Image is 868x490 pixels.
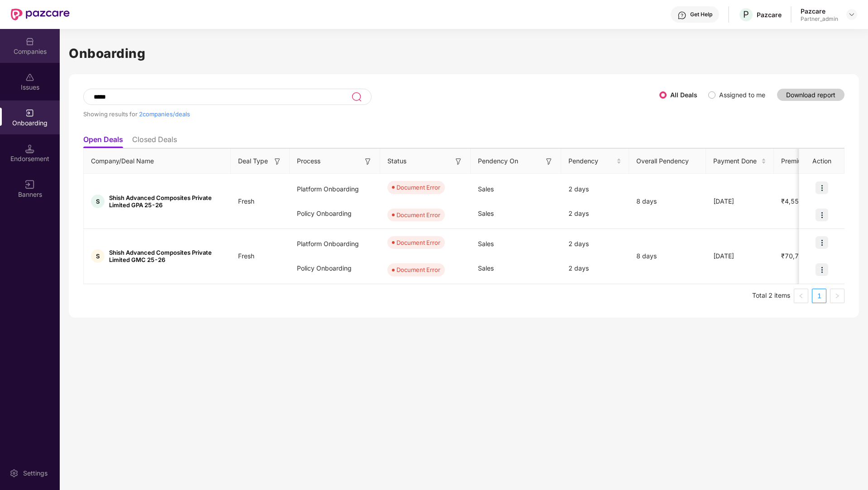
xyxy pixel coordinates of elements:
[396,238,440,247] div: Document Error
[132,135,177,148] li: Closed Deals
[816,209,828,221] img: icon
[816,263,828,276] img: icon
[478,240,494,247] span: Sales
[713,156,759,166] span: Payment Done
[25,73,34,82] img: svg+xml;base64,PHN2ZyBpZD0iSXNzdWVzX2Rpc2FibGVkIiB4bWxucz0iaHR0cDovL3d3dy53My5vcmcvMjAwMC9zdmciIH...
[816,236,828,249] img: icon
[774,149,833,174] th: Premium Paid
[690,11,712,18] div: Get Help
[794,289,808,303] li: Previous Page
[91,195,105,208] div: S
[830,289,844,303] li: Next Page
[478,264,494,272] span: Sales
[561,256,629,281] div: 2 days
[139,110,190,118] span: 2 companies/deals
[774,197,810,205] span: ₹4,550
[25,180,34,189] img: svg+xml;base64,PHN2ZyB3aWR0aD0iMTYiIGhlaWdodD0iMTYiIHZpZXdCb3g9IjAgMCAxNiAxNiIgZmlsbD0ibm9uZSIgeG...
[363,157,372,166] img: svg+xml;base64,PHN2ZyB3aWR0aD0iMTYiIGhlaWdodD0iMTYiIHZpZXdCb3g9IjAgMCAxNiAxNiIgZmlsbD0ibm9uZSIgeG...
[777,89,844,101] button: Download report
[109,194,224,209] span: Shish Advanced Composites Private Limited GPA 25-26
[830,289,844,303] button: right
[629,196,706,206] div: 8 days
[396,265,440,274] div: Document Error
[478,185,494,193] span: Sales
[561,232,629,256] div: 2 days
[706,196,774,206] div: [DATE]
[801,7,838,15] div: Pazcare
[670,91,697,99] label: All Deals
[848,11,855,18] img: svg+xml;base64,PHN2ZyBpZD0iRHJvcGRvd24tMzJ4MzIiIHhtbG5zPSJodHRwOi8vd3d3LnczLm9yZy8yMDAwL3N2ZyIgd2...
[10,469,19,478] img: svg+xml;base64,PHN2ZyBpZD0iU2V0dGluZy0yMHgyMCIgeG1sbnM9Imh0dHA6Ly93d3cudzMub3JnLzIwMDAvc3ZnIiB3aW...
[794,289,808,303] button: left
[396,210,440,219] div: Document Error
[757,10,782,19] div: Pazcare
[478,209,494,217] span: Sales
[478,156,518,166] span: Pendency On
[273,157,282,166] img: svg+xml;base64,PHN2ZyB3aWR0aD0iMTYiIGhlaWdodD0iMTYiIHZpZXdCb3g9IjAgMCAxNiAxNiIgZmlsbD0ibm9uZSIgeG...
[743,9,749,20] span: P
[568,156,615,166] span: Pendency
[396,183,440,192] div: Document Error
[835,293,840,299] span: right
[629,251,706,261] div: 8 days
[798,293,804,299] span: left
[84,149,231,174] th: Company/Deal Name
[290,201,380,226] div: Policy Onboarding
[561,201,629,226] div: 2 days
[91,249,105,263] div: S
[629,149,706,174] th: Overall Pendency
[351,91,362,102] img: svg+xml;base64,PHN2ZyB3aWR0aD0iMjQiIGhlaWdodD0iMjUiIHZpZXdCb3g9IjAgMCAyNCAyNSIgZmlsbD0ibm9uZSIgeG...
[561,149,629,174] th: Pendency
[231,252,262,260] span: Fresh
[290,232,380,256] div: Platform Onboarding
[297,156,320,166] span: Process
[11,9,70,20] img: New Pazcare Logo
[69,43,859,63] h1: Onboarding
[706,149,774,174] th: Payment Done
[290,177,380,201] div: Platform Onboarding
[774,252,814,260] span: ₹70,760
[719,91,765,99] label: Assigned to me
[109,249,224,263] span: Shish Advanced Composites Private Limited GMC 25-26
[812,289,826,303] li: 1
[454,157,463,166] img: svg+xml;base64,PHN2ZyB3aWR0aD0iMTYiIGhlaWdodD0iMTYiIHZpZXdCb3g9IjAgMCAxNiAxNiIgZmlsbD0ibm9uZSIgeG...
[290,256,380,281] div: Policy Onboarding
[544,157,553,166] img: svg+xml;base64,PHN2ZyB3aWR0aD0iMTYiIGhlaWdodD0iMTYiIHZpZXdCb3g9IjAgMCAxNiAxNiIgZmlsbD0ibm9uZSIgeG...
[812,289,826,303] a: 1
[83,135,123,148] li: Open Deals
[231,197,262,205] span: Fresh
[20,469,50,478] div: Settings
[238,156,268,166] span: Deal Type
[83,110,659,118] div: Showing results for
[677,11,687,20] img: svg+xml;base64,PHN2ZyBpZD0iSGVscC0zMngzMiIgeG1sbnM9Imh0dHA6Ly93d3cudzMub3JnLzIwMDAvc3ZnIiB3aWR0aD...
[706,251,774,261] div: [DATE]
[387,156,406,166] span: Status
[561,177,629,201] div: 2 days
[799,149,844,174] th: Action
[25,109,34,118] img: svg+xml;base64,PHN2ZyB3aWR0aD0iMjAiIGhlaWdodD0iMjAiIHZpZXdCb3g9IjAgMCAyMCAyMCIgZmlsbD0ibm9uZSIgeG...
[752,289,790,303] li: Total 2 items
[801,15,838,23] div: Partner_admin
[25,37,34,46] img: svg+xml;base64,PHN2ZyBpZD0iQ29tcGFuaWVzIiB4bWxucz0iaHR0cDovL3d3dy53My5vcmcvMjAwMC9zdmciIHdpZHRoPS...
[816,181,828,194] img: icon
[25,144,34,153] img: svg+xml;base64,PHN2ZyB3aWR0aD0iMTQuNSIgaGVpZ2h0PSIxNC41IiB2aWV3Qm94PSIwIDAgMTYgMTYiIGZpbGw9Im5vbm...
